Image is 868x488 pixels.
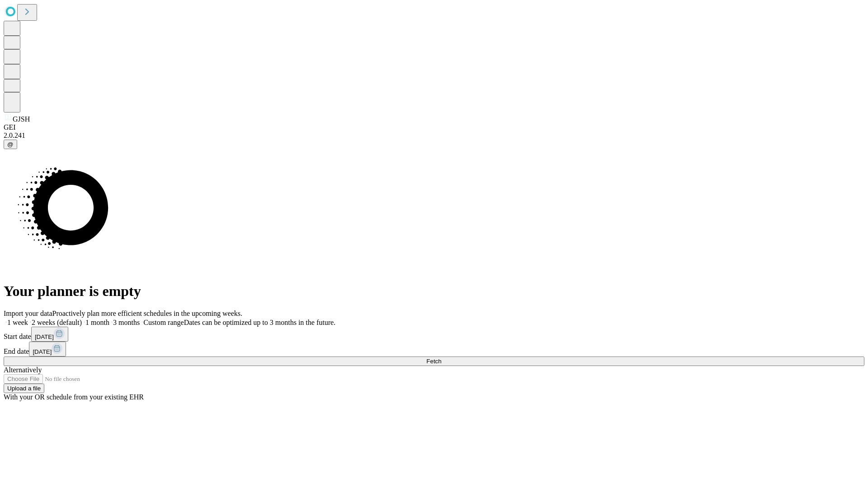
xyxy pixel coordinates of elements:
h1: Your planner is empty [4,283,864,300]
button: Fetch [4,357,864,366]
span: 3 months [113,319,140,326]
span: @ [7,141,14,148]
button: [DATE] [31,327,68,342]
button: Upload a file [4,384,44,393]
span: Alternatively [4,366,42,374]
span: Proactively plan more efficient schedules in the upcoming weeks. [52,310,242,317]
span: GJSH [13,115,30,123]
span: [DATE] [35,333,54,340]
button: @ [4,140,17,149]
span: 1 month [85,319,109,326]
span: 1 week [7,319,28,326]
span: With your OR schedule from your existing EHR [4,393,144,401]
span: Custom range [143,319,184,326]
span: [DATE] [33,348,52,355]
button: [DATE] [29,342,66,357]
span: 2 weeks (default) [32,319,82,326]
span: Import your data [4,310,52,317]
div: GEI [4,123,864,131]
div: Start date [4,327,864,342]
div: End date [4,342,864,357]
div: 2.0.241 [4,131,864,140]
span: Fetch [426,358,441,365]
span: Dates can be optimized up to 3 months in the future. [184,319,335,326]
